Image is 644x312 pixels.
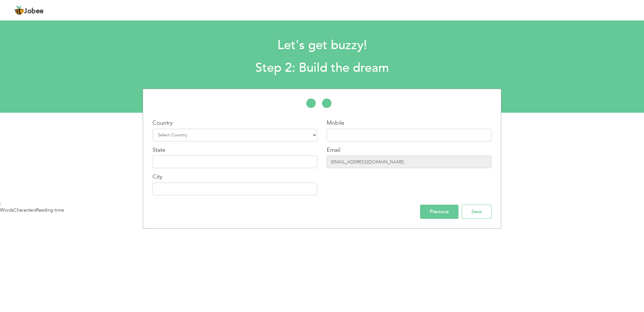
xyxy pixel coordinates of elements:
h1: Let's get buzzy! [85,37,559,54]
label: State [153,146,165,154]
span: Reading time [36,207,64,213]
label: Mobile [327,119,344,127]
input: Previous [420,205,458,219]
img: jobee.io [14,5,24,15]
span: Jobee [24,8,44,15]
input: Save [462,205,491,219]
label: City [153,173,162,181]
label: Email [327,146,340,154]
h2: Step 2: Build the dream [85,60,559,76]
span: Characters [14,207,36,213]
label: Country [153,119,173,127]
